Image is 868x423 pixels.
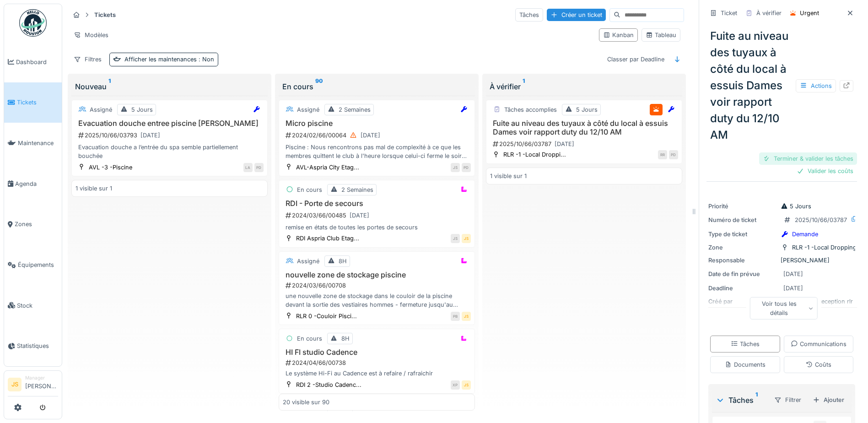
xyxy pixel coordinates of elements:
[283,369,471,378] div: Le système Hi-Fi au Cadence est à refaire / rafraichir
[75,184,112,193] div: 1 visible sur 1
[108,81,111,92] sup: 1
[341,185,373,194] div: 2 Semaines
[4,42,62,82] a: Dashboard
[75,119,264,128] h3: Evacuation douche entree piscine [PERSON_NAME]
[17,301,58,310] span: Stock
[755,395,758,406] sup: 1
[490,172,527,180] div: 1 visible sur 1
[809,394,848,406] div: Ajouter
[70,28,113,42] div: Modèles
[296,312,357,320] div: RLR 0 -Couloir Pisci...
[646,31,676,39] div: Tableau
[70,53,106,66] div: Filtres
[576,105,598,114] div: 5 Jours
[283,292,471,309] div: une nouvelle zone de stockage dans le couloir de la piscine devant la sortie des vestiaires homme...
[75,143,264,160] div: Evacuation douche a l’entrée du spa semble partiellement bouchée
[285,358,471,367] div: 2024/04/66/00738
[339,105,371,114] div: 2 Semaines
[669,150,678,159] div: PD
[706,24,857,147] div: Fuite au niveau des tuyaux à côté du local à essuis Dames voir rapport duty du 12/10 AM
[124,55,214,64] div: Afficher les maintenances
[451,234,460,243] div: JS
[781,202,811,211] div: 5 Jours
[806,360,831,369] div: Coûts
[283,143,471,160] div: Piscine : Nous rencontrons pas mal de complexité à ce que les membres quittent le club à l'heure ...
[4,123,62,163] a: Maintenance
[16,58,58,66] span: Dashboard
[285,210,471,221] div: 2024/03/66/00485
[708,216,777,224] div: Numéro de ticket
[283,348,471,357] h3: HI FI studio Cadence
[731,340,760,348] div: Tâches
[783,284,803,293] div: [DATE]
[658,150,667,159] div: RR
[341,334,350,343] div: 8H
[18,260,58,269] span: Équipements
[555,140,574,148] div: [DATE]
[89,163,132,172] div: AVL -3 -Piscine
[603,53,669,66] div: Classer par Deadline
[725,360,766,369] div: Documents
[4,244,62,285] a: Équipements
[462,380,471,390] div: JS
[297,105,319,114] div: Assigné
[756,9,782,17] div: À vérifier
[75,81,264,92] div: Nouveau
[297,257,319,266] div: Assigné
[4,204,62,245] a: Zones
[462,234,471,243] div: JS
[451,163,460,172] div: JS
[708,202,777,211] div: Priorité
[361,131,380,140] div: [DATE]
[315,81,323,92] sup: 90
[708,230,777,239] div: Type de ticket
[749,297,818,319] div: Voir tous les détails
[283,398,329,407] div: 20 visible sur 90
[15,179,58,188] span: Agenda
[770,393,805,407] div: Filtrer
[91,11,119,19] strong: Tickets
[90,105,112,114] div: Assigné
[131,105,153,114] div: 5 Jours
[4,82,62,123] a: Tickets
[15,220,58,228] span: Zones
[708,284,777,293] div: Deadline
[793,165,857,177] div: Valider les coûts
[140,131,160,140] div: [DATE]
[197,56,214,63] span: : Non
[339,257,347,266] div: 8H
[708,256,777,265] div: Responsable
[492,138,678,150] div: 2025/10/66/03787
[759,152,857,165] div: Terminer & valider les tâches
[795,216,847,224] div: 2025/10/66/03787
[350,211,369,220] div: [DATE]
[796,79,836,92] div: Actions
[283,271,471,279] h3: nouvelle zone de stockage piscine
[283,199,471,208] h3: RDI - Porte de secours
[451,380,460,390] div: XP
[792,230,818,239] div: Demande
[451,312,460,321] div: PB
[254,163,264,172] div: PD
[297,185,322,194] div: En cours
[783,270,803,278] div: [DATE]
[4,163,62,204] a: Agenda
[297,334,322,343] div: En cours
[8,374,58,396] a: JS Manager[PERSON_NAME]
[4,326,62,367] a: Statistiques
[243,163,253,172] div: LA
[490,81,679,92] div: À vérifier
[515,8,543,22] div: Tâches
[296,163,359,172] div: AVL-Aspria City Etag...
[547,9,606,21] div: Créer un ticket
[800,9,819,17] div: Urgent
[17,342,58,350] span: Statistiques
[285,130,471,141] div: 2024/02/66/00064
[708,270,777,278] div: Date de fin prévue
[603,31,634,39] div: Kanban
[285,281,471,290] div: 2024/03/66/00708
[716,395,766,406] div: Tâches
[77,130,264,141] div: 2025/10/66/03793
[721,9,737,17] div: Ticket
[25,374,58,394] li: [PERSON_NAME]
